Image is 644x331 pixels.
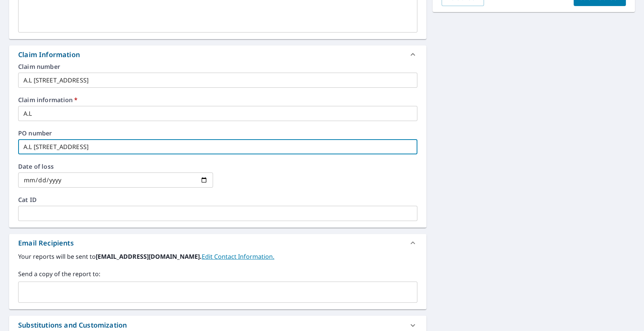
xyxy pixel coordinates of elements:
[18,238,74,248] div: Email Recipients
[9,45,426,64] div: Claim Information
[18,130,417,136] label: PO number
[202,252,274,261] a: EditContactInfo
[18,50,80,60] div: Claim Information
[18,64,417,70] label: Claim number
[18,163,213,169] label: Date of loss
[18,320,127,330] div: Substitutions and Customization
[9,234,426,252] div: Email Recipients
[96,252,202,261] b: [EMAIL_ADDRESS][DOMAIN_NAME].
[18,269,417,278] label: Send a copy of the report to:
[18,252,417,261] label: Your reports will be sent to
[18,197,417,203] label: Cat ID
[18,97,417,103] label: Claim information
